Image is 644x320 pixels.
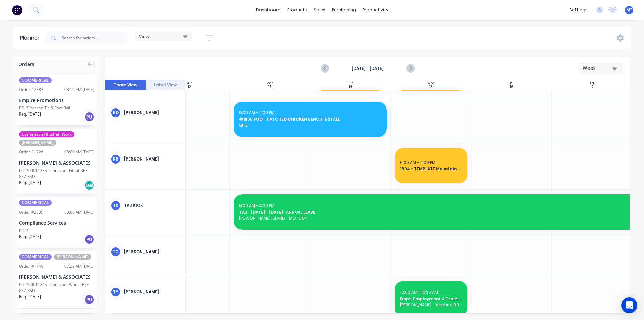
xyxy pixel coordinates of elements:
[239,116,381,122] span: #1968 FGO - HATCHED CHICKEN BENCH INSTALL
[19,282,94,294] div: PO #00011245 - Container Works REF: 857 KSLC
[239,110,274,116] span: 6:00 AM - 4:00 PM
[579,62,623,74] button: Week
[62,31,128,45] input: Search for orders...
[12,5,22,15] img: Factory
[105,80,146,90] button: Team View
[400,159,435,165] span: 6:00 AM - 4:00 PM
[64,209,94,215] div: 08:06 AM [DATE]
[124,110,180,116] div: [PERSON_NAME]
[19,168,94,180] div: PO #00011235 - Container Fitout REF: 857 KSLC
[19,254,52,260] span: COMMERICAL
[111,154,121,164] div: RR
[239,122,381,128] span: SITE
[19,97,94,104] div: Empire Promotions
[19,263,43,269] div: Order # 1746
[19,87,43,93] div: Order # 2383
[253,5,284,15] a: dashboard
[146,80,186,90] button: Label View
[19,149,43,155] div: Order # 1726
[19,219,94,226] div: Compliance Services
[111,247,121,257] div: TC
[400,296,462,302] span: Dept. Employment & Training - [PERSON_NAME] - 0436 812 644
[19,159,94,166] div: [PERSON_NAME] & ASSOCIATES
[347,81,353,85] div: Tue
[19,140,56,146] span: [PERSON_NAME]
[18,61,34,68] span: Orders
[188,85,191,89] div: 12
[19,234,41,240] span: Req. [DATE]
[19,273,94,280] div: [PERSON_NAME] & ASSOCIATES
[284,5,310,15] div: products
[111,200,121,211] div: TK
[19,131,74,137] span: Commercial Kitchen Work
[84,294,94,305] div: PU
[54,254,91,260] span: [PERSON_NAME]
[84,234,94,244] div: PU
[19,105,70,111] div: PO #Pressed Tin & Foot Rail
[239,203,274,209] span: 6:00 AM - 4:00 PM
[20,34,43,42] div: Planner
[310,5,329,15] div: sales
[124,289,180,295] div: [PERSON_NAME]
[19,200,52,206] span: COMMERICAL
[591,85,593,89] div: 17
[268,85,272,89] div: 13
[359,5,392,15] div: productivity
[349,85,352,89] div: 14
[64,149,94,155] div: 08:09 AM [DATE]
[400,289,438,295] span: 10:00 AM - 10:30 AM
[508,81,515,85] div: Thu
[266,81,274,85] div: Mon
[583,65,613,72] div: Week
[334,65,401,72] strong: [DATE] - [DATE]
[19,180,41,186] span: Req. [DATE]
[186,81,193,85] div: Sun
[329,5,359,15] div: purchasing
[111,287,121,297] div: TY
[84,180,94,190] div: Del
[510,85,513,89] div: 16
[19,294,41,300] span: Req. [DATE]
[111,108,121,118] div: RD
[64,263,94,269] div: 07:22 AM [DATE]
[400,166,462,172] span: 1894 - TEMPLATE Mountain Tides Plumbing TBC
[84,112,94,122] div: PU
[626,7,632,13] span: MT
[19,209,43,215] div: Order # 2385
[427,81,435,85] div: Wed
[124,202,180,209] div: Taj Kick
[621,297,637,313] div: Open Intercom Messenger
[19,111,41,117] span: Req. [DATE]
[64,87,94,93] div: 08:16 AM [DATE]
[124,156,180,162] div: [PERSON_NAME]
[139,33,152,40] span: Views
[566,5,591,15] div: settings
[124,249,180,255] div: [PERSON_NAME]
[400,302,462,308] span: [PERSON_NAME] - Meeting 30 mins
[429,85,432,89] div: 15
[590,81,594,85] div: Fri
[19,77,52,83] span: COMMERICAL
[19,228,28,234] div: PO #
